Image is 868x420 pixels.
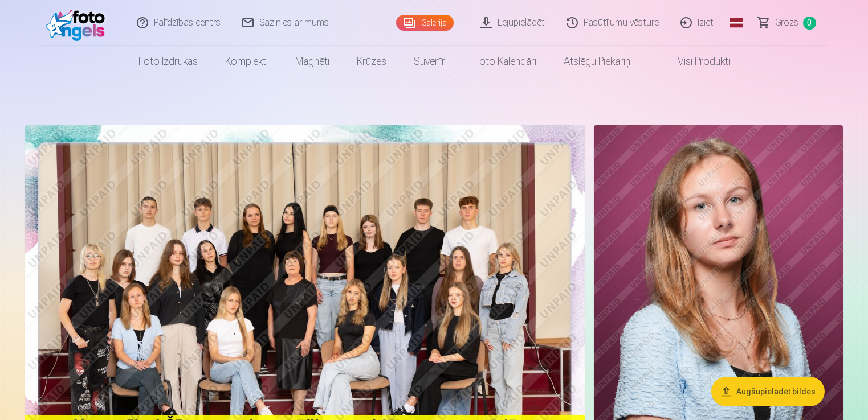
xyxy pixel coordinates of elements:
[396,15,454,31] a: Galerija
[125,46,211,77] a: Foto izdrukas
[803,17,816,30] span: 0
[461,46,550,77] a: Foto kalendāri
[282,46,343,77] a: Magnēti
[775,16,798,30] span: Grozs
[46,5,111,41] img: /fa1
[646,46,744,77] a: Visi produkti
[211,46,282,77] a: Komplekti
[343,46,400,77] a: Krūzes
[550,46,646,77] a: Atslēgu piekariņi
[711,377,825,406] button: Augšupielādēt bildes
[400,46,461,77] a: Suvenīri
